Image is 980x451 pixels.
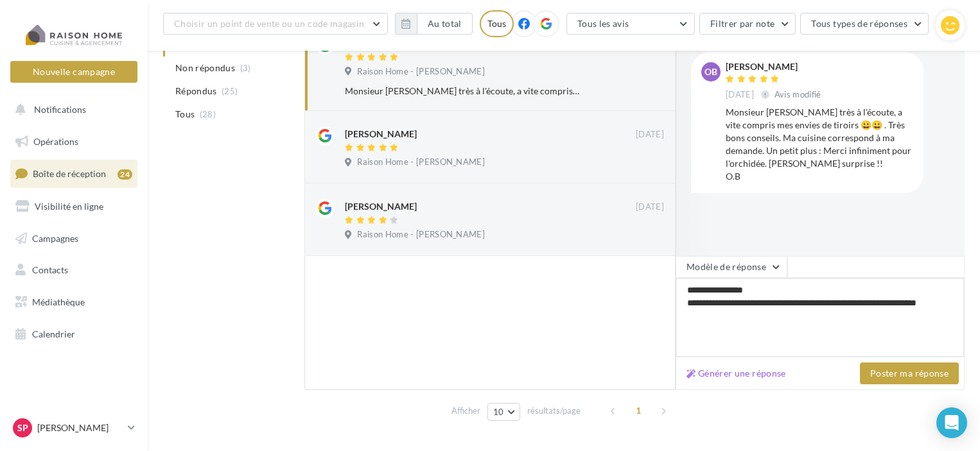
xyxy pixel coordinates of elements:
span: Tous [175,108,195,121]
a: Calendrier [8,321,140,348]
span: Contacts [32,264,68,275]
span: Non répondus [175,62,235,74]
span: Boîte de réception [33,168,106,179]
button: Choisir un point de vente ou un code magasin [163,13,388,35]
span: Tous types de réponses [811,18,907,29]
button: Nouvelle campagne [10,61,137,83]
button: Poster ma réponse [860,362,959,384]
div: 24 [118,169,132,180]
a: Campagnes [8,225,140,252]
span: Afficher [451,405,480,417]
button: Notifications [8,96,135,123]
span: Tous les avis [577,18,629,29]
a: Sp [PERSON_NAME] [10,416,137,440]
span: Choisir un point de vente ou un code magasin [174,18,364,29]
a: Boîte de réception24 [8,160,140,187]
span: Médiathèque [32,296,85,307]
span: (28) [200,109,216,119]
span: Visibilité en ligne [35,201,103,212]
span: 10 [493,407,504,417]
span: (3) [240,63,251,73]
button: 10 [487,403,520,421]
a: Opérations [8,128,140,155]
span: résultats/page [527,405,581,417]
button: Tous types de réponses [800,13,929,35]
div: Tous [480,10,514,37]
span: Opérations [33,136,78,147]
div: [PERSON_NAME] [345,128,417,140]
span: Avis modifié [774,89,821,99]
div: [PERSON_NAME] [726,62,824,71]
span: Campagnes [32,232,78,243]
button: Tous les avis [566,13,695,35]
button: Au total [395,13,473,35]
button: Au total [417,13,473,35]
span: 1 [628,400,649,421]
button: Générer une réponse [681,366,791,381]
a: Médiathèque [8,289,140,316]
span: [DATE] [636,129,664,140]
div: Monsieur [PERSON_NAME] très à l'écoute, a vite compris mes envies de tiroirs 😀😀 . Très bons conse... [726,106,913,183]
span: Raison Home - [PERSON_NAME] [357,157,485,168]
div: Monsieur [PERSON_NAME] très à l'écoute, a vite compris mes envies de tiroirs 😀😀 . Très bons conse... [345,85,581,98]
span: Répondus [175,85,217,98]
a: Contacts [8,257,140,284]
span: OB [704,65,717,78]
button: Modèle de réponse [676,256,787,278]
span: (25) [222,86,238,96]
button: Filtrer par note [699,13,796,35]
div: Open Intercom Messenger [936,407,967,438]
div: [PERSON_NAME] [345,200,417,213]
span: [DATE] [726,89,754,101]
span: Raison Home - [PERSON_NAME] [357,229,485,241]
a: Visibilité en ligne [8,193,140,220]
span: Sp [17,421,28,434]
span: Calendrier [32,328,75,339]
span: [DATE] [636,201,664,213]
p: [PERSON_NAME] [37,421,123,434]
span: Notifications [34,104,86,115]
span: Raison Home - [PERSON_NAME] [357,66,485,78]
